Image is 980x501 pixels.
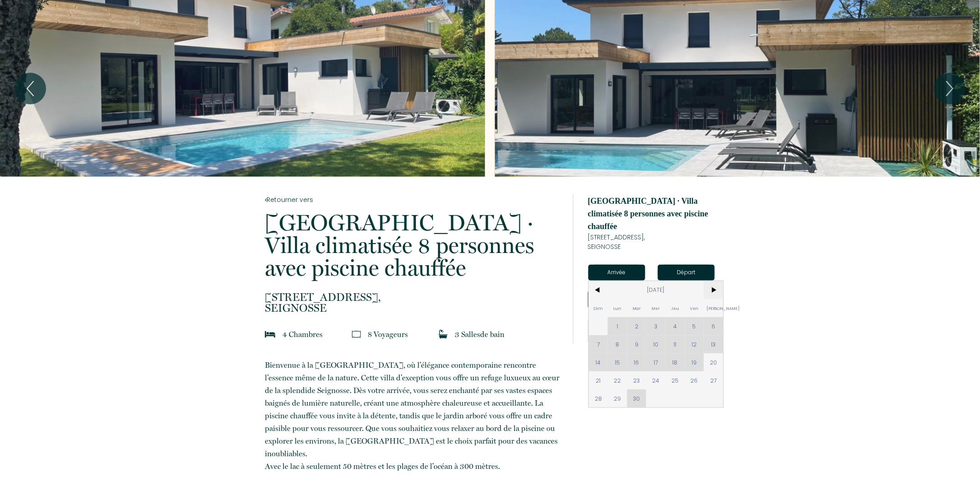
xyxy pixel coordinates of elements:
[666,299,685,317] span: Jeu
[608,281,704,299] span: [DATE]
[352,330,361,339] img: guests
[455,328,504,341] p: 3 Salle de bain
[666,371,685,389] span: 25
[704,281,723,299] span: >
[588,233,715,252] p: SEIGNOSSE
[405,330,408,339] span: s
[588,195,715,233] p: [GEOGRAPHIC_DATA] · Villa climatisée 8 personnes avec piscine chauffée
[704,299,723,317] span: [PERSON_NAME]
[589,281,608,299] span: <
[589,389,608,407] span: 28
[704,353,723,371] span: 20
[477,330,480,339] span: s
[319,330,323,339] span: s
[627,371,647,389] span: 23
[627,299,647,317] span: Mar
[608,389,627,407] span: 29
[646,371,666,389] span: 24
[588,233,715,242] span: [STREET_ADDRESS],
[265,195,561,205] a: Retourner vers
[934,73,966,104] button: Next
[368,328,408,341] p: 8 Voyageur
[589,371,608,389] span: 21
[646,299,666,317] span: Mer
[608,299,627,317] span: Lun
[265,292,561,303] span: [STREET_ADDRESS],
[588,265,645,281] input: Arrivée
[588,319,715,344] button: Réserver
[685,299,704,317] span: Ven
[265,211,561,279] p: [GEOGRAPHIC_DATA] · Villa climatisée 8 personnes avec piscine chauffée
[704,371,723,389] span: 27
[282,328,323,341] p: 4 Chambre
[608,371,627,389] span: 22
[14,73,46,104] button: Previous
[265,292,561,314] p: SEIGNOSSE
[658,265,715,281] input: Départ
[685,371,704,389] span: 26
[265,359,561,473] p: Bienvenue à la [GEOGRAPHIC_DATA], où l’élégance contemporaine rencontre l’essence même de la natu...
[589,299,608,317] span: Dim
